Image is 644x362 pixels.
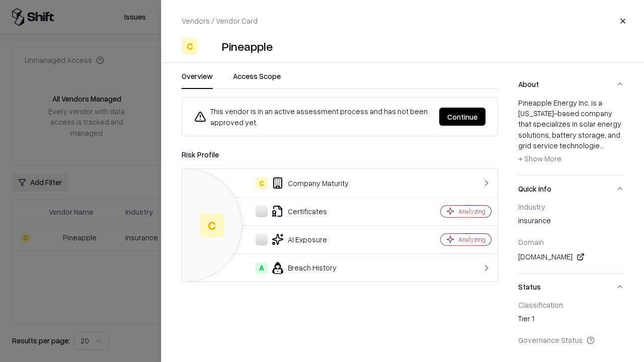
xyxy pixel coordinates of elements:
div: C [182,38,198,54]
button: Overview [182,71,213,89]
div: A [256,262,268,274]
div: Company Maturity [190,177,406,189]
div: [DOMAIN_NAME] [518,251,624,263]
div: AI Exposure [190,233,406,245]
div: Risk Profile [182,148,498,160]
div: Pineapple Energy Inc. is a [US_STATE]-based company that specializes in solar energy solutions, b... [518,98,624,167]
div: Pineapple [222,38,273,54]
div: This vendor is in an active assessment process and has not been approved yet. [194,106,431,128]
div: Quick Info [518,202,624,273]
span: ... [600,141,604,150]
div: C [256,177,268,189]
div: Analyzing [458,235,486,244]
span: + Show More [518,154,561,163]
div: Breach History [190,262,406,274]
div: Tier 1 [518,313,624,327]
div: Governance Status [518,335,624,344]
img: Pineapple [202,38,218,54]
div: Domain [518,237,624,246]
button: Continue [439,108,486,126]
button: Quick Info [518,175,624,202]
div: Analyzing [458,207,486,216]
button: Access Scope [233,71,281,89]
button: Status [518,274,624,300]
div: Certificates [190,205,406,217]
p: Vendors / Vendor Card [182,16,258,26]
div: C [200,213,224,237]
button: + Show More [518,151,561,167]
div: Industry [518,202,624,211]
div: About [518,98,624,175]
div: insurance [518,215,624,229]
button: About [518,71,624,98]
div: Classification [518,300,624,309]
